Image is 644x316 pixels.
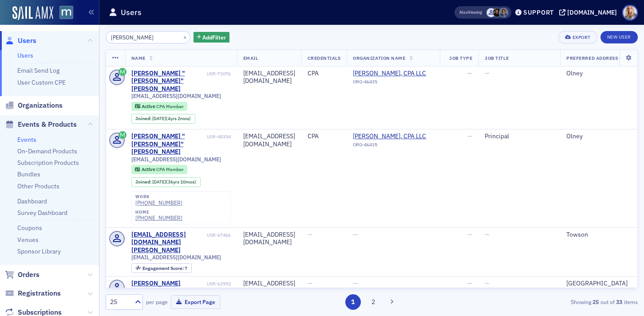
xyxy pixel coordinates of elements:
[485,279,490,287] span: —
[5,270,40,280] a: Orders
[17,51,33,59] a: Users
[486,8,496,17] span: Justin Chase
[485,55,509,61] span: Job Title
[5,36,36,46] a: Users
[17,247,61,255] a: Sponsor Library
[5,101,63,110] a: Organizations
[53,6,73,21] a: View Homepage
[131,280,205,295] a: [PERSON_NAME] [PERSON_NAME]
[615,298,624,306] strong: 33
[243,55,258,61] span: Email
[18,120,77,129] span: Events & Products
[110,297,130,307] div: 25
[156,166,184,172] span: CPA Member
[17,170,40,178] a: Bundles
[353,279,358,287] span: —
[353,230,358,238] span: —
[559,9,620,16] button: [DOMAIN_NAME]
[131,133,205,156] a: [PERSON_NAME] "[PERSON_NAME]" [PERSON_NAME]
[135,179,152,185] span: Joined :
[308,55,341,61] span: Credentials
[12,6,53,20] img: SailAMX
[18,289,61,298] span: Registrations
[499,8,508,17] span: Chris Dougherty
[243,133,295,148] div: [EMAIL_ADDRESS][DOMAIN_NAME]
[142,265,185,271] span: Engagement Score :
[308,70,341,78] div: CPA
[18,270,40,280] span: Orders
[308,133,341,140] div: CPA
[202,33,226,41] span: Add Filter
[485,69,490,77] span: —
[207,232,231,238] div: USR-67466
[131,165,188,174] div: Active: Active: CPA Member
[135,199,182,206] a: [PHONE_NUMBER]
[5,289,61,298] a: Registrations
[567,8,617,16] div: [DOMAIN_NAME]
[365,294,381,310] button: 2
[135,215,182,221] a: [PHONE_NUMBER]
[353,142,434,151] div: ORG-46435
[171,295,220,309] button: Export Page
[459,9,468,15] div: Also
[467,69,472,77] span: —
[353,133,434,140] a: [PERSON_NAME], CPA LLC
[17,147,77,155] a: On-Demand Products
[17,224,42,232] a: Coupons
[345,294,361,310] button: 1
[156,103,184,109] span: CPA Member
[135,116,152,121] span: Joined :
[467,230,472,238] span: —
[131,156,221,163] span: [EMAIL_ADDRESS][DOMAIN_NAME]
[135,167,183,172] a: Active CPA Member
[566,55,631,61] span: Preferred Address City
[152,179,196,185] div: (36yrs 10mos)
[17,209,67,217] a: Survey Dashboard
[17,78,66,86] a: User Custom CPE
[135,210,182,215] div: home
[459,9,482,16] span: Viewing
[106,31,190,43] input: Search…
[131,55,146,61] span: Name
[152,116,191,121] div: (4yrs 2mos)
[181,33,189,41] button: ×
[353,70,434,78] span: James Magno, CPA LLC
[18,36,36,46] span: Users
[308,230,312,238] span: —
[485,133,554,140] div: Principal
[449,55,472,61] span: Job Type
[131,102,188,111] div: Active: Active: CPA Member
[493,8,502,17] span: Lauren McDonough
[558,31,597,43] button: Export
[131,177,201,187] div: Joined: 1988-10-24 00:00:00
[523,8,554,16] div: Support
[207,281,231,287] div: USR-63992
[17,66,59,74] a: Email Send Log
[622,5,638,20] span: Profile
[142,266,187,271] div: 7
[17,159,79,167] a: Subscription Products
[353,79,434,88] div: ORG-46435
[308,279,312,287] span: —
[573,35,591,40] div: Export
[131,70,205,93] a: [PERSON_NAME] "[PERSON_NAME]" [PERSON_NAME]
[131,263,192,273] div: Engagement Score: 7
[146,298,168,306] label: per page
[566,231,631,239] div: Towson
[121,7,142,18] h1: Users
[152,179,166,185] span: [DATE]
[566,280,631,288] div: [GEOGRAPHIC_DATA]
[17,236,39,244] a: Venues
[194,32,230,43] button: AddFilter
[17,182,59,190] a: Other Products
[5,120,77,129] a: Events & Products
[243,280,295,295] div: [EMAIL_ADDRESS][DOMAIN_NAME]
[17,197,47,205] a: Dashboard
[18,101,63,110] span: Organizations
[131,231,205,254] a: [EMAIL_ADDRESS][DOMAIN_NAME] [PERSON_NAME]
